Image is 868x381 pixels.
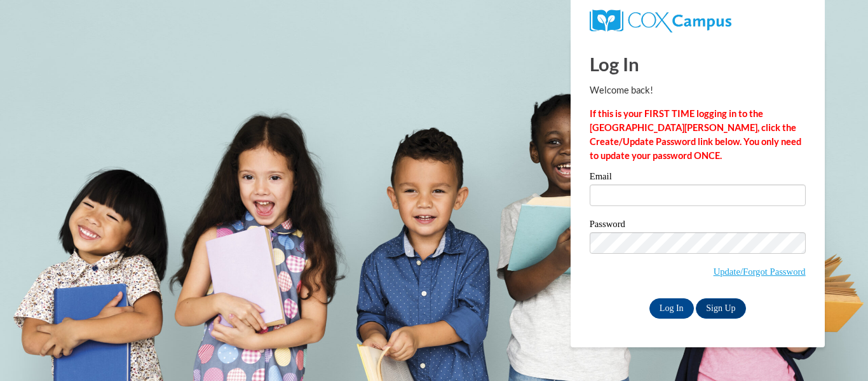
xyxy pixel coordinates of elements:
[590,219,806,232] label: Password
[696,298,745,319] a: Sign Up
[590,10,731,32] img: COX Campus
[649,298,694,319] input: Log In
[590,83,806,97] p: Welcome back!
[590,15,731,25] a: COX Campus
[590,108,801,161] strong: If this is your FIRST TIME logging in to the [GEOGRAPHIC_DATA][PERSON_NAME], click the Create/Upd...
[590,51,806,77] h1: Log In
[590,172,806,184] label: Email
[714,267,806,277] a: Update/Forgot Password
